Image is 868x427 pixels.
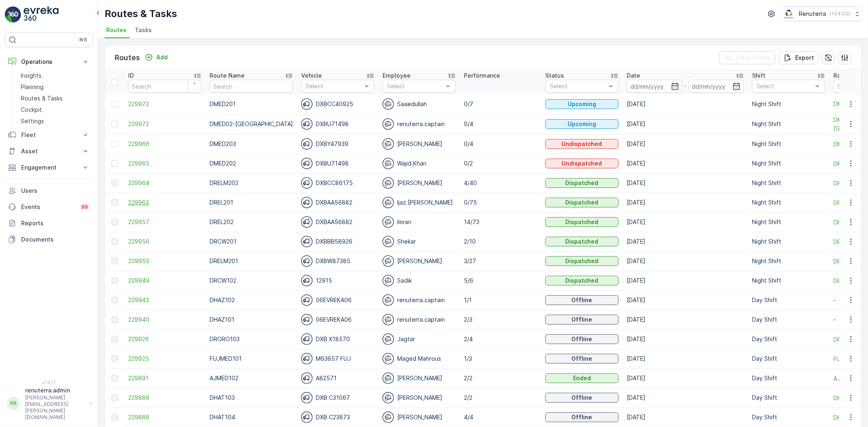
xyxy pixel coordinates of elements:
[545,99,619,109] button: Upcoming
[301,138,313,150] img: svg%3e
[5,127,93,143] button: Fleet
[795,54,814,62] p: Export
[112,238,118,245] div: Toggle Row Selected
[128,355,201,363] span: 229925
[383,216,394,228] img: svg%3e
[5,380,93,385] span: v 1.51.1
[5,386,93,420] button: RRrenuterra.admin[PERSON_NAME][EMAIL_ADDRESS][PERSON_NAME][DOMAIN_NAME]
[128,296,201,304] a: 229943
[135,26,152,34] span: Tasks
[301,255,313,267] img: svg%3e
[301,353,313,364] img: svg%3e
[623,94,748,114] td: [DATE]
[128,237,201,246] a: 229956
[210,237,293,246] p: DRCW201
[24,7,59,23] img: logo_light-DOdMpM7g.png
[545,256,619,266] button: Dispatched
[623,310,748,329] td: [DATE]
[21,117,44,125] p: Settings
[25,386,86,394] p: renuterra.admin
[464,179,537,187] p: 4/40
[210,394,293,402] p: DHAT103
[464,198,537,207] p: 0/75
[17,93,93,104] a: Routes & Tasks
[128,277,201,285] a: 229949
[112,414,118,420] div: Toggle Row Selected
[383,236,394,247] img: svg%3e
[301,98,374,110] div: DXBCC40925
[623,368,748,388] td: [DATE]
[623,388,748,407] td: [DATE]
[464,413,537,421] p: 4/4
[128,198,201,207] a: 229963
[383,412,456,423] div: [PERSON_NAME]
[572,355,593,363] p: Offline
[623,407,748,427] td: [DATE]
[128,374,201,382] span: 229891
[301,236,313,247] img: svg%3e
[464,335,537,343] p: 2/4
[545,276,619,285] button: Dispatched
[779,51,819,64] button: Export
[572,335,593,343] p: Offline
[128,140,201,148] a: 229966
[684,81,687,91] p: -
[545,178,619,188] button: Dispatched
[21,163,77,172] p: Engagement
[566,257,599,265] p: Dispatched
[464,72,500,80] p: Performance
[566,218,599,226] p: Dispatched
[21,83,44,91] p: Planning
[5,199,93,215] a: Events99
[128,218,201,226] a: 229957
[301,197,313,208] img: svg%3e
[5,143,93,159] button: Asset
[112,355,118,362] div: Toggle Row Selected
[21,219,90,227] p: Reports
[210,277,293,285] p: DRCW102
[306,82,362,90] p: Select
[572,394,593,402] p: Offline
[545,159,619,168] button: Undispatched
[210,316,293,324] p: DHAZ101
[301,158,374,169] div: DXBU71498
[17,70,93,81] a: Insights
[5,183,93,199] a: Users
[623,290,748,310] td: [DATE]
[210,140,293,148] p: DMED203
[383,158,394,169] img: svg%3e
[562,140,602,148] p: Undispatched
[112,258,118,264] div: Toggle Row Selected
[112,394,118,401] div: Toggle Row Selected
[301,177,374,189] div: DXBCC86175
[464,277,537,285] p: 5/6
[383,98,394,110] img: svg%3e
[383,333,456,345] div: Jagtar
[128,335,201,343] a: 229926
[128,179,201,187] a: 229964
[21,147,77,155] p: Asset
[464,316,537,324] p: 2/3
[128,120,201,128] a: 229972
[383,158,456,169] div: Wajid.Khan
[301,98,313,110] img: svg%3e
[5,7,21,23] img: logo
[5,54,93,70] button: Operations
[752,257,825,265] p: Night Shift
[464,120,537,128] p: 0/4
[623,173,748,193] td: [DATE]
[623,349,748,368] td: [DATE]
[210,335,293,343] p: DRORO103
[128,394,201,402] a: 229889
[79,37,87,43] p: ⌘B
[128,159,201,168] a: 229965
[21,203,75,211] p: Events
[545,315,619,325] button: Offline
[464,218,537,226] p: 14/73
[752,140,825,148] p: Night Shift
